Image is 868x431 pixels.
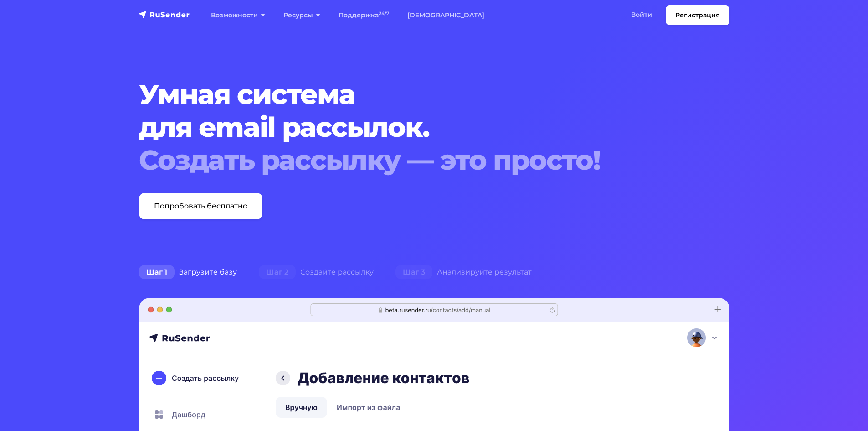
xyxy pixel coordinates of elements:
[385,263,543,281] div: Анализируйте результат
[248,263,385,281] div: Создайте рассылку
[139,10,190,19] img: RuSender
[274,6,329,25] a: Ресурсы
[202,6,274,25] a: Возможности
[139,144,679,177] div: Создать рассылку — это просто!
[379,10,389,16] sup: 24/7
[329,6,398,25] a: Поддержка24/7
[139,78,679,177] h1: Умная система для email рассылок.
[128,263,248,281] div: Загрузите базу
[139,265,175,280] span: Шаг 1
[259,265,296,280] span: Шаг 2
[398,6,493,25] a: [DEMOGRAPHIC_DATA]
[395,265,432,280] span: Шаг 3
[666,5,729,25] a: Регистрация
[622,5,661,24] a: Войти
[139,193,262,219] a: Попробовать бесплатно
